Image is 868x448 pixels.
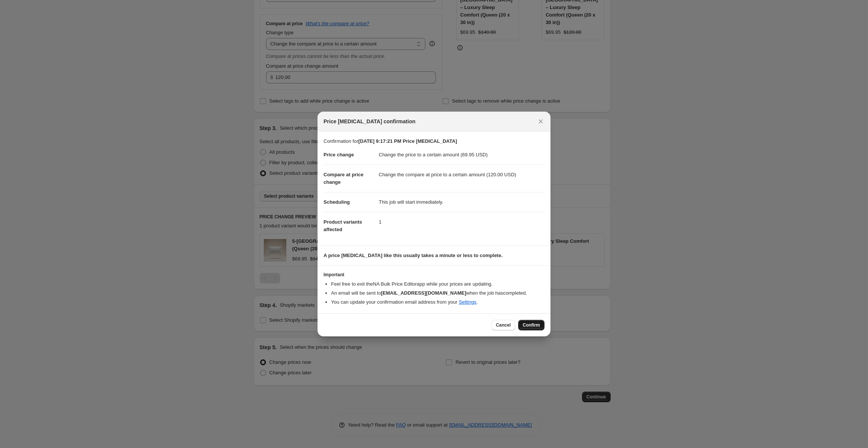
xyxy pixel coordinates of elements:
dd: 1 [379,212,544,232]
dd: Change the compare at price to a certain amount (120.00 USD) [379,165,544,185]
span: Price change [324,152,354,157]
b: [EMAIL_ADDRESS][DOMAIN_NAME] [381,290,466,296]
button: Cancel [491,320,515,330]
b: A price [MEDICAL_DATA] like this usually takes a minute or less to complete. [324,253,503,258]
span: Scheduling [324,199,350,205]
li: An email will be sent to when the job has completed . [331,289,544,297]
a: Settings [459,299,476,305]
h3: Important [324,272,544,278]
button: Confirm [518,320,544,330]
span: Price [MEDICAL_DATA] confirmation [324,118,416,125]
span: Cancel [496,322,511,328]
p: Confirmation for [324,138,544,145]
span: Compare at price change [324,172,363,185]
li: Feel free to exit the NA Bulk Price Editor app while your prices are updating. [331,280,544,288]
li: You can update your confirmation email address from your . [331,298,544,306]
span: Product variants affected [324,219,362,232]
dd: Change the price to a certain amount (69.95 USD) [379,145,544,165]
b: [DATE] 9:17:21 PM Price [MEDICAL_DATA] [358,138,457,144]
dd: This job will start immediately. [379,192,544,212]
span: Confirm [523,322,540,328]
button: Close [535,116,546,127]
